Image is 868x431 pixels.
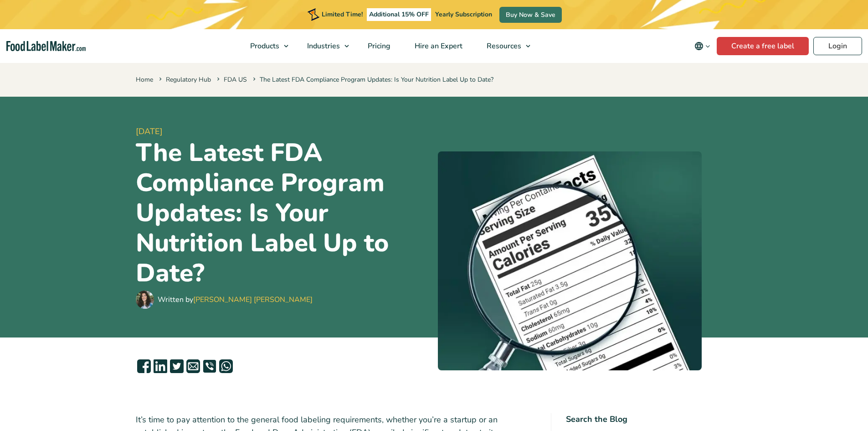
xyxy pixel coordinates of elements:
h1: The Latest FDA Compliance Program Updates: Is Your Nutrition Label Up to Date? [136,138,431,288]
a: [PERSON_NAME] [PERSON_NAME] [193,295,313,305]
a: FDA US [224,75,247,84]
img: Maria Abi Hanna - Food Label Maker [136,291,154,309]
div: Written by [158,294,313,305]
a: Buy Now & Save [499,7,562,23]
a: Login [813,37,862,55]
a: Food Label Maker homepage [6,41,86,52]
span: Hire an Expert [412,41,463,51]
a: Regulatory Hub [166,75,211,84]
span: [DATE] [136,125,431,138]
a: Resources [475,29,535,63]
span: Industries [304,41,341,51]
span: The Latest FDA Compliance Program Updates: Is Your Nutrition Label Up to Date? [251,75,493,84]
span: Pricing [365,41,391,51]
a: Industries [295,29,354,63]
span: Additional 15% OFF [367,8,431,21]
span: Yearly Subscription [435,10,492,19]
a: Pricing [356,29,401,63]
a: Home [136,75,153,84]
a: Products [238,29,293,63]
a: Hire an Expert [403,29,473,63]
span: Limited Time! [322,10,363,19]
span: Resources [484,41,522,51]
h4: Search the Blog [566,413,732,426]
a: Create a free label [717,37,809,55]
span: Products [247,41,280,51]
button: Change language [688,37,717,55]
